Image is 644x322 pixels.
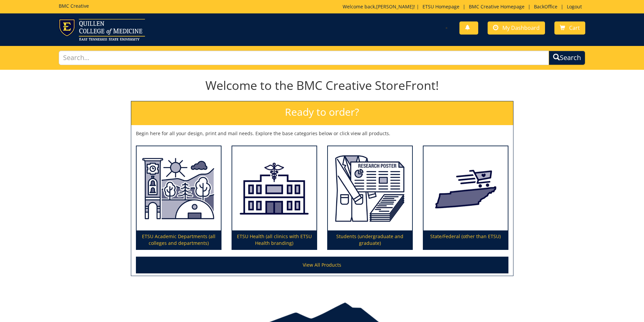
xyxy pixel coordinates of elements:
[232,146,316,250] a: ETSU Health (all clinics with ETSU Health branding)
[419,3,463,10] a: ETSU Homepage
[137,146,221,250] a: ETSU Academic Departments (all colleges and departments)
[376,3,414,10] a: [PERSON_NAME]
[531,3,561,10] a: BackOffice
[549,51,585,65] button: Search
[59,19,145,41] img: ETSU logo
[136,257,508,273] a: View All Products
[328,146,412,231] img: Students (undergraduate and graduate)
[488,21,545,35] a: My Dashboard
[569,24,580,32] span: Cart
[137,146,221,231] img: ETSU Academic Departments (all colleges and departments)
[424,230,508,249] p: State/Federal (other than ETSU)
[424,146,508,250] a: State/Federal (other than ETSU)
[131,101,513,125] h2: Ready to order?
[328,146,412,250] a: Students (undergraduate and graduate)
[131,79,513,92] h1: Welcome to the BMC Creative StoreFront!
[232,146,316,231] img: ETSU Health (all clinics with ETSU Health branding)
[465,3,528,10] a: BMC Creative Homepage
[137,230,221,249] p: ETSU Academic Departments (all colleges and departments)
[563,3,585,10] a: Logout
[554,21,585,35] a: Cart
[232,230,316,249] p: ETSU Health (all clinics with ETSU Health branding)
[328,230,412,249] p: Students (undergraduate and graduate)
[136,130,508,137] p: Begin here for all your design, print and mail needs. Explore the base categories below or click ...
[502,24,540,32] span: My Dashboard
[424,146,508,231] img: State/Federal (other than ETSU)
[59,51,549,65] input: Search...
[59,3,89,8] h5: BMC Creative
[343,3,585,10] p: Welcome back, ! | | | |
